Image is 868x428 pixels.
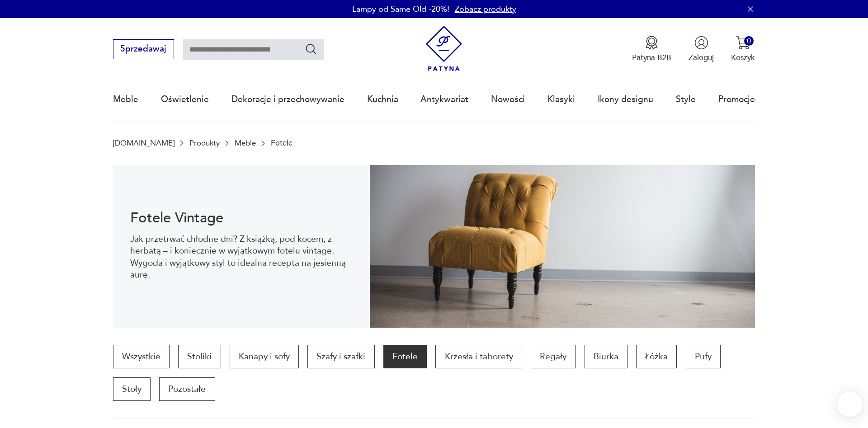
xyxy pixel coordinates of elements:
h1: Fotele Vintage [130,212,353,225]
a: Style [676,79,696,120]
a: Kanapy i sofy [230,345,299,368]
button: Patyna B2B [632,36,671,63]
a: Antykwariat [420,79,468,120]
p: Jak przetrwać chłodne dni? Z książką, pod kocem, z herbatą – i koniecznie w wyjątkowym fotelu vin... [130,233,353,281]
button: Sprzedawaj [113,39,174,59]
a: Krzesła i taborety [435,345,522,368]
a: Oświetlenie [161,79,209,120]
a: Produkty [189,139,220,147]
a: Nowości [491,79,525,120]
a: Fotele [383,345,427,368]
a: [DOMAIN_NAME] [113,139,175,147]
p: Patyna B2B [632,52,671,63]
a: Stoliki [178,345,221,368]
div: 0 [744,36,754,46]
img: Ikona koszyka [736,36,750,50]
p: Fotele [271,139,292,147]
p: Zaloguj [689,52,714,63]
a: Meble [113,79,138,120]
img: Ikona medalu [645,36,659,50]
a: Ikona medaluPatyna B2B [632,36,671,63]
img: Patyna - sklep z meblami i dekoracjami vintage [421,26,467,71]
button: Szukaj [305,42,318,56]
p: Lampy od Same Old -20%! [352,4,449,15]
a: Szafy i szafki [307,345,374,368]
a: Ikony designu [598,79,653,120]
a: Klasyki [547,79,575,120]
a: Regały [531,345,576,368]
a: Wszystkie [113,345,170,368]
img: 9275102764de9360b0b1aa4293741aa9.jpg [370,165,755,328]
a: Sprzedawaj [113,46,174,53]
a: Łóżka [636,345,677,368]
a: Pufy [686,345,721,368]
a: Biurka [585,345,627,368]
iframe: Smartsupp widget button [837,392,863,417]
a: Dekoracje i przechowywanie [231,79,344,120]
p: Koszyk [731,52,755,63]
a: Pozostałe [159,377,215,401]
a: Meble [235,139,256,147]
a: Stoły [113,377,151,401]
a: Promocje [718,79,755,120]
button: Zaloguj [689,36,714,63]
button: 0Koszyk [731,36,755,63]
img: Ikonka użytkownika [694,36,708,50]
a: Kuchnia [367,79,398,120]
a: Zobacz produkty [455,4,516,15]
